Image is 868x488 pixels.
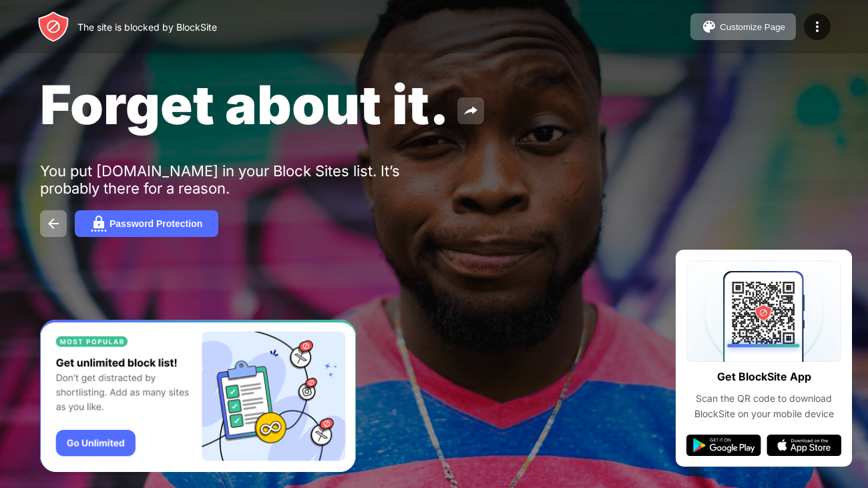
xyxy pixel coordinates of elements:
span: Forget about it. [40,72,449,137]
iframe: Banner [40,320,356,473]
button: Customize Page [690,13,796,40]
img: pallet.svg [701,19,717,35]
img: back.svg [45,216,61,232]
img: menu-icon.svg [809,19,825,35]
div: Get BlockSite App [717,367,811,387]
img: google-play.svg [686,435,761,456]
div: You put [DOMAIN_NAME] in your Block Sites list. It’s probably there for a reason. [40,162,453,197]
img: header-logo.svg [37,11,69,43]
img: password.svg [91,216,107,232]
div: Password Protection [110,218,202,229]
div: The site is blocked by BlockSite [77,21,217,33]
img: qrcode.svg [686,260,841,362]
img: share.svg [463,103,479,119]
button: Password Protection [75,210,218,237]
div: Customize Page [720,22,785,32]
div: Scan the QR code to download BlockSite on your mobile device [686,391,841,421]
img: app-store.svg [767,435,841,456]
